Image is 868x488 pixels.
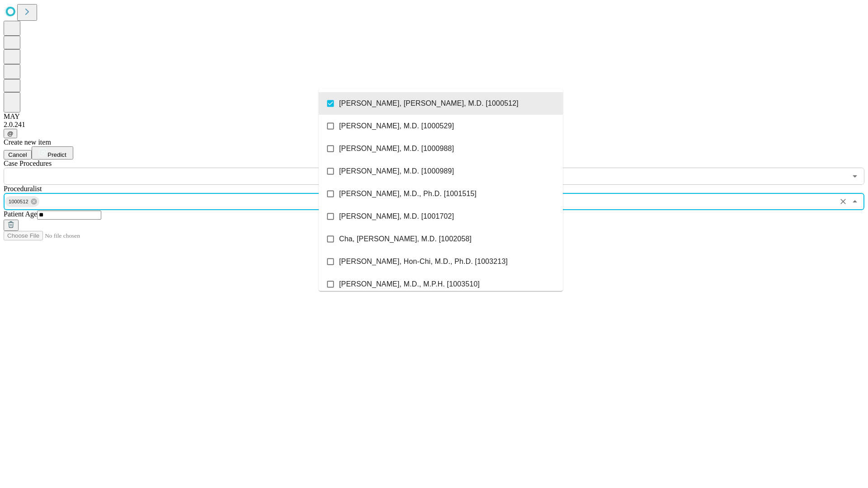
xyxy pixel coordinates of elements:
[4,121,864,129] div: 2.0.241
[339,98,519,109] span: [PERSON_NAME], [PERSON_NAME], M.D. [1000512]
[849,170,861,183] button: Open
[4,210,37,218] span: Patient Age
[7,130,14,137] span: @
[8,151,27,158] span: Cancel
[339,256,508,267] span: [PERSON_NAME], Hon-Chi, M.D., Ph.D. [1003213]
[32,146,73,160] button: Predict
[339,234,472,244] span: Cha, [PERSON_NAME], M.D. [1002058]
[849,195,861,208] button: Close
[4,113,864,121] div: MAY
[4,160,52,167] span: Scheduled Procedure
[5,197,32,207] span: 1000512
[339,143,454,154] span: [PERSON_NAME], M.D. [1000988]
[5,196,39,207] div: 1000512
[339,188,476,199] span: [PERSON_NAME], M.D., Ph.D. [1001515]
[339,279,480,290] span: [PERSON_NAME], M.D., M.P.H. [1003510]
[4,185,42,192] span: Proceduralist
[837,195,849,208] button: Clear
[47,151,66,158] span: Predict
[339,121,454,131] span: [PERSON_NAME], M.D. [1000529]
[4,129,17,138] button: @
[4,150,32,160] button: Cancel
[4,138,51,146] span: Create new item
[339,166,454,177] span: [PERSON_NAME], M.D. [1000989]
[339,211,454,222] span: [PERSON_NAME], M.D. [1001702]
